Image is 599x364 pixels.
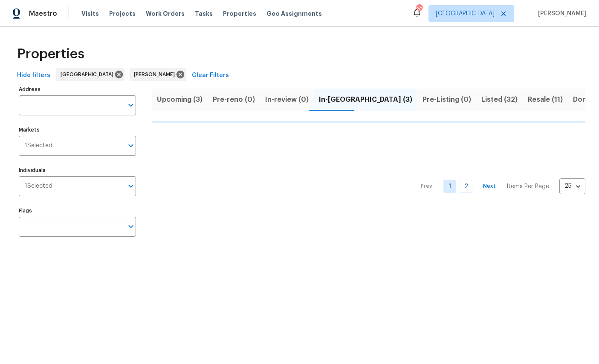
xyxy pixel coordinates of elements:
[213,94,255,106] span: Pre-reno (0)
[528,94,563,106] span: Resale (11)
[266,9,322,18] span: Geo Assignments
[443,180,456,193] a: Goto page 1
[476,180,503,192] button: Next
[130,68,186,81] div: [PERSON_NAME]
[14,68,54,83] button: Hide filters
[19,127,136,132] label: Markets
[134,70,178,79] span: [PERSON_NAME]
[109,9,136,18] span: Projects
[157,94,203,106] span: Upcoming (3)
[19,208,136,213] label: Flags
[125,99,137,111] button: Open
[25,183,52,190] span: 1 Selected
[416,5,422,14] div: 20
[188,68,232,83] button: Clear Filters
[319,94,412,106] span: In-[GEOGRAPHIC_DATA] (3)
[413,128,585,245] nav: Pagination Navigation
[559,175,585,197] div: 25
[125,221,137,232] button: Open
[422,94,471,106] span: Pre-Listing (0)
[535,9,586,18] span: [PERSON_NAME]
[125,140,137,152] button: Open
[25,142,52,149] span: 1 Selected
[61,70,117,79] span: [GEOGRAPHIC_DATA]
[265,94,309,106] span: In-review (0)
[56,68,124,81] div: [GEOGRAPHIC_DATA]
[17,70,50,81] span: Hide filters
[19,87,136,92] label: Address
[17,50,84,58] span: Properties
[460,180,472,193] a: Goto page 2
[125,180,137,192] button: Open
[146,9,185,18] span: Work Orders
[192,70,229,81] span: Clear Filters
[436,9,495,18] span: [GEOGRAPHIC_DATA]
[29,9,57,18] span: Maestro
[81,9,99,18] span: Visits
[195,11,213,17] span: Tasks
[481,94,518,106] span: Listed (32)
[223,9,256,18] span: Properties
[506,182,549,191] p: Items Per Page
[19,168,136,173] label: Individuals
